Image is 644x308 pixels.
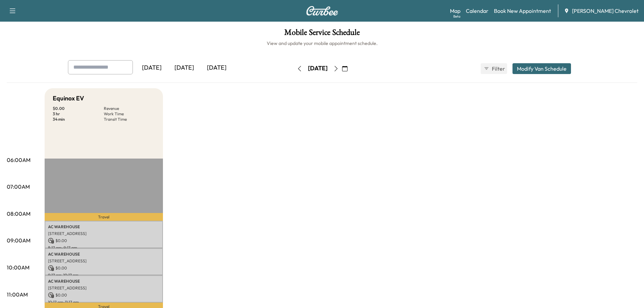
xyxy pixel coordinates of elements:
[48,231,160,236] p: [STREET_ADDRESS]
[7,290,28,299] p: 11:00AM
[7,156,30,164] p: 06:00AM
[48,292,160,298] p: $ 0.00
[104,111,155,117] p: Work Time
[48,285,160,291] p: [STREET_ADDRESS]
[48,279,160,284] p: AC WAREHOUSE
[7,210,30,218] p: 08:00AM
[53,94,84,103] h5: Equinox EV
[200,60,233,76] div: [DATE]
[492,65,504,73] span: Filter
[48,258,160,264] p: [STREET_ADDRESS]
[48,238,160,244] p: $ 0.00
[48,265,160,271] p: $ 0.00
[48,245,160,251] p: 8:17 am - 9:17 am
[48,252,160,257] p: AC WAREHOUSE
[450,7,460,15] a: MapBeta
[104,106,155,111] p: Revenue
[48,273,160,278] p: 9:17 am - 10:17 am
[466,7,488,15] a: Calendar
[494,7,551,15] a: Book New Appointment
[48,300,160,305] p: 10:17 am - 11:17 am
[481,63,507,74] button: Filter
[306,6,338,16] img: Curbee Logo
[7,40,637,47] h6: View and update your mobile appointment schedule.
[168,60,200,76] div: [DATE]
[7,183,30,191] p: 07:00AM
[512,63,571,74] button: Modify Van Schedule
[53,117,104,122] p: 34 min
[136,60,168,76] div: [DATE]
[7,263,29,271] p: 10:00AM
[308,64,328,73] div: [DATE]
[45,213,163,221] p: Travel
[48,224,160,230] p: AC WAREHOUSE
[7,236,30,244] p: 09:00AM
[53,106,104,111] p: $ 0.00
[104,117,155,122] p: Transit Time
[53,111,104,117] p: 3 hr
[572,7,639,15] span: [PERSON_NAME] Chevrolet
[453,14,460,19] div: Beta
[7,28,637,40] h1: Mobile Service Schedule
